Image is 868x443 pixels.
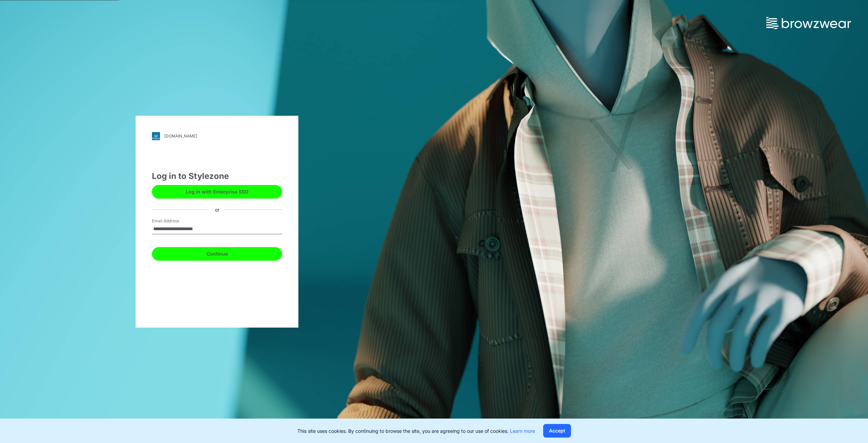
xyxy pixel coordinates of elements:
img: svg+xml;base64,PHN2ZyB3aWR0aD0iMjgiIGhlaWdodD0iMjgiIHZpZXdCb3g9IjAgMCAyOCAyOCIgZmlsbD0ibm9uZSIgeG... [152,132,160,140]
button: Log in with Enterprise SSO [152,185,282,199]
p: This site uses cookies. By continuing to browse the site, you are agreeing to our use of cookies. [297,427,535,435]
div: or [210,206,225,213]
label: Email Address [152,218,199,224]
div: [DOMAIN_NAME] [164,133,197,139]
img: browzwear-logo.73288ffb.svg [766,17,851,29]
a: Learn more [510,428,535,434]
button: Continue [152,247,282,261]
button: Accept [543,424,571,438]
a: [DOMAIN_NAME] [152,132,282,140]
div: Log in to Stylezone [152,170,282,182]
